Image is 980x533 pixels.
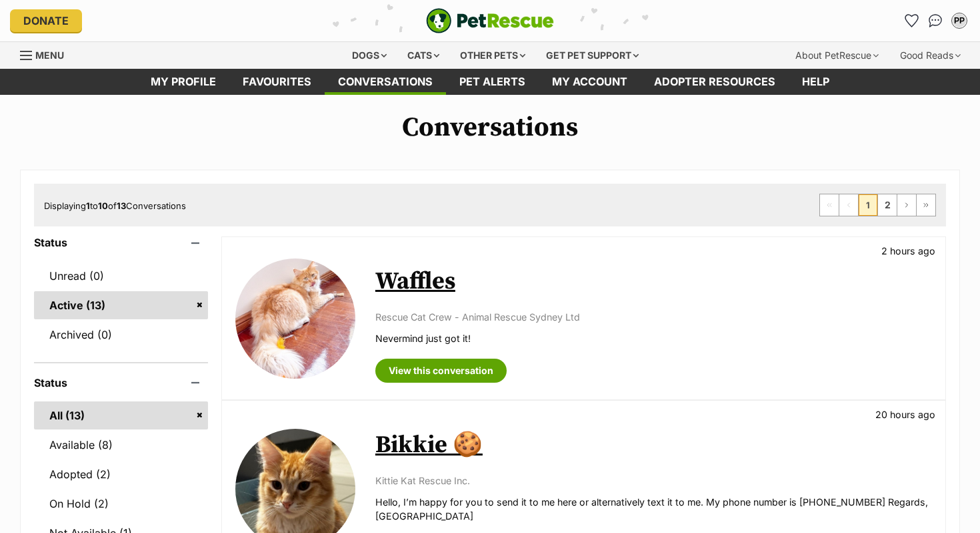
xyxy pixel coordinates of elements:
[34,460,208,488] a: Adopted (2)
[917,194,935,216] a: Last page
[446,69,539,95] a: Pet alerts
[35,49,64,61] span: Menu
[901,10,970,31] ul: Account quick links
[897,194,916,216] a: Next page
[34,291,208,319] a: Active (13)
[375,495,932,524] p: Hello, I’m happy for you to send it to me here or alternatively text it to me. My phone number is...
[537,42,648,69] div: Get pet support
[839,194,858,216] span: Previous page
[426,8,554,33] img: logo-e224e6f780fb5917bec1dbf3a21bbac754714ae5b6737aabdf751b685950b380.svg
[901,10,922,31] a: Favourites
[20,42,73,66] a: Menu
[789,69,843,95] a: Help
[375,359,507,383] a: View this conversation
[34,236,208,248] header: Status
[875,407,935,421] p: 20 hours ago
[786,42,888,69] div: About PetRescue
[949,10,970,31] button: My account
[325,69,446,95] a: conversations
[343,42,396,69] div: Dogs
[819,194,936,216] nav: Pagination
[34,490,208,518] a: On Hold (2)
[641,69,789,95] a: Adopter resources
[398,42,449,69] div: Cats
[86,200,90,211] strong: 1
[34,262,208,290] a: Unread (0)
[859,194,877,216] span: Page 1
[891,42,970,69] div: Good Reads
[881,244,935,258] p: 2 hours ago
[878,194,897,216] a: Page 2
[929,14,943,27] img: chat-41dd97257d64d25036548639549fe6c8038ab92f7586957e7f3b1b290dea8141.svg
[98,200,108,211] strong: 10
[953,14,966,27] div: PP
[375,310,932,324] p: Rescue Cat Crew - Animal Rescue Sydney Ltd
[375,331,932,345] p: Nevermind just got it!
[137,69,229,95] a: My profile
[925,10,946,31] a: Conversations
[375,430,483,460] a: Bikkie 🍪
[375,266,455,297] a: Waffles
[117,200,126,211] strong: 13
[375,474,932,488] p: Kittie Kat Rescue Inc.
[539,69,641,95] a: My account
[10,9,82,32] a: Donate
[820,194,839,216] span: First page
[426,8,554,33] a: PetRescue
[34,321,208,349] a: Archived (0)
[34,431,208,459] a: Available (8)
[451,42,535,69] div: Other pets
[229,69,325,95] a: Favourites
[235,258,355,379] img: Waffles
[44,200,186,211] span: Displaying to of Conversations
[34,377,208,389] header: Status
[34,401,208,429] a: All (13)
